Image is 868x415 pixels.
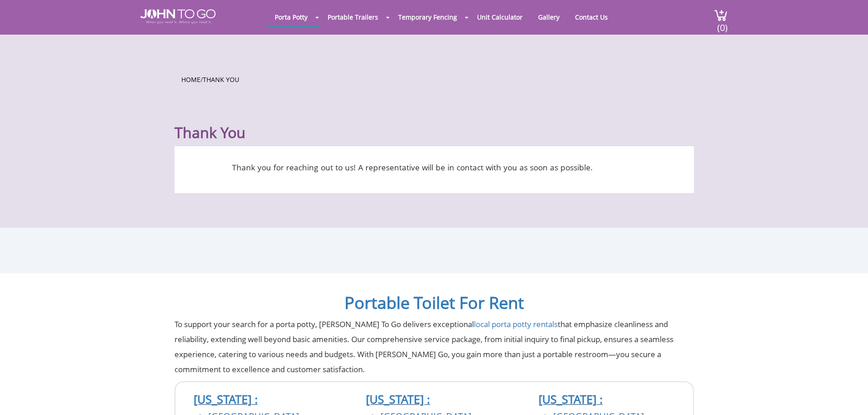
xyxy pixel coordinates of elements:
[539,391,603,407] a: [US_STATE] :
[832,379,868,415] button: Live Chat
[140,9,216,24] img: JOHN to go
[714,9,728,21] img: cart a
[181,75,200,84] a: Home
[717,14,728,34] span: (0)
[188,160,637,175] p: Thank you for reaching out to us! A representative will be in contact with you as soon as possible.
[194,391,258,407] a: [US_STATE] :
[268,8,314,26] a: Porta Potty
[203,75,239,84] a: Thank You
[175,102,694,142] h1: Thank You
[344,292,524,314] a: Portable Toilet For Rent
[531,8,566,26] a: Gallery
[175,317,694,377] p: To support your search for a porta potty, [PERSON_NAME] To Go delivers exceptional that emphasize...
[366,391,430,407] a: [US_STATE] :
[470,8,529,26] a: Unit Calculator
[321,8,385,26] a: Portable Trailers
[474,319,558,329] a: local porta potty rentals
[181,73,687,84] ul: /
[568,8,615,26] a: Contact Us
[391,8,464,26] a: Temporary Fencing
